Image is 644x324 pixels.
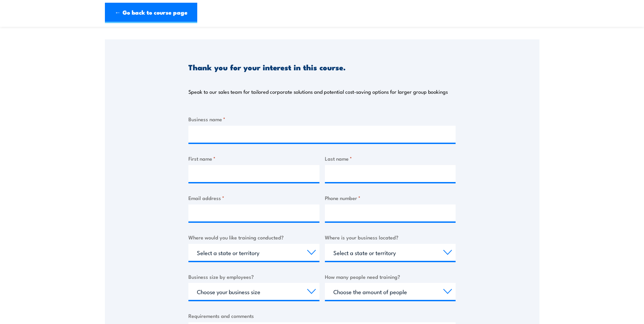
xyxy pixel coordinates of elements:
label: First name [188,155,319,162]
a: ← Go back to course page [105,3,197,23]
label: Last name [325,155,456,162]
label: Where is your business located? [325,233,456,241]
label: Where would you like training conducted? [188,233,319,241]
label: Requirements and comments [188,312,456,320]
label: Business size by employees? [188,273,319,281]
label: Email address [188,194,319,202]
label: Business name [188,115,456,123]
label: How many people need training? [325,273,456,281]
h3: Thank you for your interest in this course. [188,63,346,71]
label: Phone number [325,194,456,202]
p: Speak to our sales team for tailored corporate solutions and potential cost-saving options for la... [188,88,448,95]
